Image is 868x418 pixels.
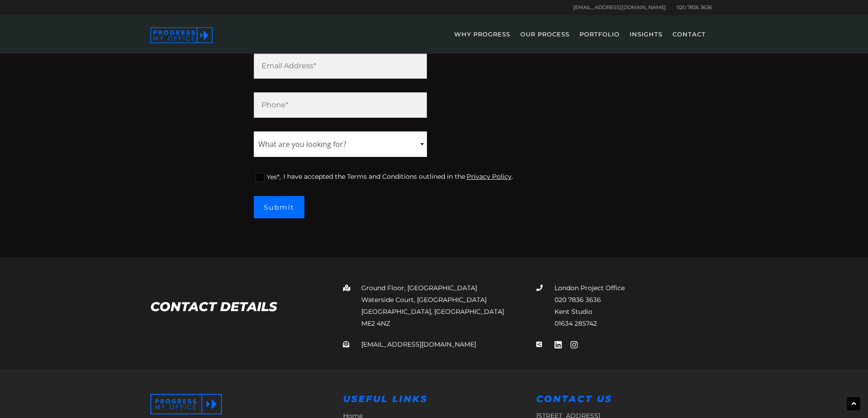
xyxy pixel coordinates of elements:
[555,296,601,304] a: 020 7836 3636
[254,92,427,118] input: Phone*
[668,27,710,54] a: CONTACT
[343,394,524,404] h4: Useful Links
[361,340,476,348] a: [EMAIL_ADDRESS][DOMAIN_NAME]
[150,394,222,414] img: Progress My Office Logo Blue
[555,319,597,327] a: 01634 285742
[343,282,524,329] p: Ground Floor, [GEOGRAPHIC_DATA] Waterside Court, [GEOGRAPHIC_DATA] [GEOGRAPHIC_DATA], [GEOGRAPHIC...
[254,196,304,218] input: Submit
[575,27,624,54] a: PORTFOLIO
[536,394,718,404] h4: Contact Us
[267,173,281,181] span: Yes*,
[467,171,512,182] a: Privacy Policy
[536,282,717,329] p: London Project Office Kent Studio
[450,27,515,54] a: WHY PROGRESS
[625,27,667,54] a: INSIGHTS
[516,27,574,54] a: OUR PROCESS
[254,171,614,182] div: I have accepted the Terms and Conditions outlined in the .
[150,300,331,313] h2: CONTACT DETAILS
[254,53,427,79] input: Email Address*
